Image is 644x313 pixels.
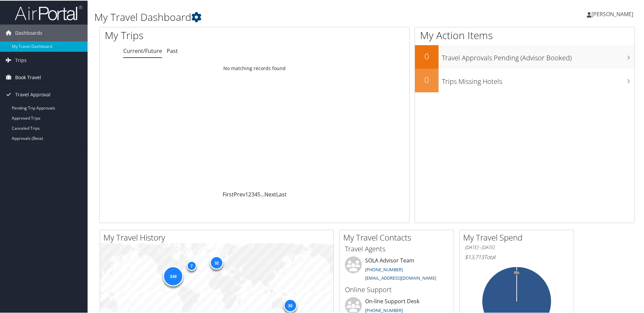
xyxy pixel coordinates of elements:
[342,256,452,283] li: SOLA Advisor Team
[245,190,248,197] a: 1
[442,49,635,62] h3: Travel Approvals Pending (Advisor Booked)
[15,68,41,85] span: Book Travel
[415,44,635,68] a: 0Travel Approvals Pending (Advisor Booked)
[210,255,223,269] div: 32
[345,284,449,294] h3: Online Support
[415,28,635,42] h1: My Action Items
[465,244,569,250] h6: [DATE] - [DATE]
[365,307,403,313] a: [PHONE_NUMBER]
[415,68,635,92] a: 0Trips Missing Hotels
[260,190,264,197] span: …
[283,298,297,311] div: 30
[15,4,82,20] img: airportal-logo.png
[105,28,275,42] h1: My Trips
[465,253,569,260] h6: Total
[415,73,439,85] h2: 0
[234,190,245,197] a: Prev
[254,190,257,197] a: 4
[100,62,409,74] td: No matching records found
[264,190,276,197] a: Next
[463,231,574,243] h2: My Travel Spend
[343,231,454,243] h2: My Travel Contacts
[465,253,484,260] span: $13,713
[587,3,640,24] a: [PERSON_NAME]
[15,51,27,68] span: Trips
[186,260,196,270] div: 7
[123,46,162,54] a: Current/Future
[591,10,633,17] span: [PERSON_NAME]
[365,266,403,272] a: [PHONE_NUMBER]
[251,190,254,197] a: 3
[257,190,260,197] a: 5
[15,86,51,102] span: Travel Approval
[345,244,449,253] h3: Travel Agents
[514,270,519,274] tspan: 0%
[365,274,436,280] a: [EMAIL_ADDRESS][DOMAIN_NAME]
[167,46,178,54] a: Past
[248,190,251,197] a: 2
[223,190,234,197] a: First
[276,190,287,197] a: Last
[163,265,183,286] div: 349
[442,73,635,86] h3: Trips Missing Hotels
[94,9,458,24] h1: My Travel Dashboard
[103,231,333,243] h2: My Travel History
[15,24,42,41] span: Dashboards
[415,50,439,61] h2: 0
